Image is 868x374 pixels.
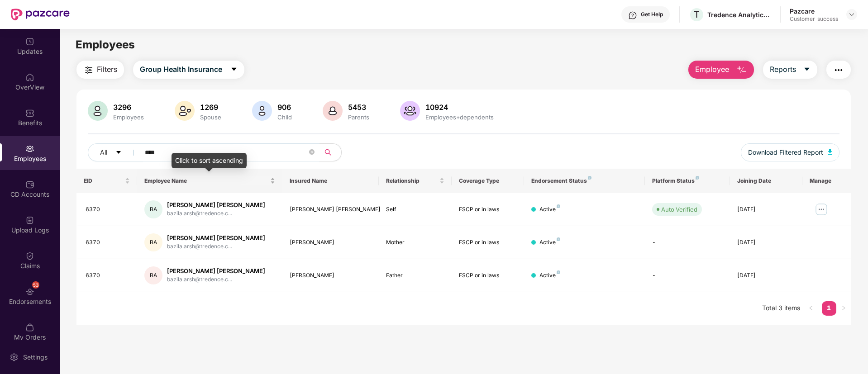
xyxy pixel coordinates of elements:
div: [PERSON_NAME] [PERSON_NAME] [290,205,372,214]
span: All [100,147,107,157]
div: 6370 [86,238,130,247]
th: EID [76,169,137,193]
div: Endorsement Status [531,177,638,185]
div: [PERSON_NAME] [PERSON_NAME] [167,267,265,275]
div: Active [539,238,560,247]
img: svg+xml;base64,PHN2ZyBpZD0iSGVscC0zMngzMiIgeG1sbnM9Imh0dHA6Ly93d3cudzMub3JnLzIwMDAvc3ZnIiB3aWR0aD... [628,11,637,20]
div: Mother [386,238,444,247]
img: svg+xml;base64,PHN2ZyBpZD0iU2V0dGluZy0yMHgyMCIgeG1sbnM9Imh0dHA6Ly93d3cudzMub3JnLzIwMDAvc3ZnIiB3aW... [10,353,19,362]
div: Spouse [198,114,223,121]
th: Coverage Type [452,169,524,193]
td: - [645,226,730,259]
button: Download Filtered Report [741,143,839,161]
div: [DATE] [737,238,795,247]
div: Get Help [641,11,663,18]
div: bazila.arsh@tredence.c... [167,275,265,284]
span: Download Filtered Report [748,147,823,157]
img: svg+xml;base64,PHN2ZyBpZD0iTXlfT3JkZXJzIiBkYXRhLW5hbWU9Ik15IE9yZGVycyIgeG1sbnM9Imh0dHA6Ly93d3cudz... [25,323,34,332]
img: svg+xml;base64,PHN2ZyB4bWxucz0iaHR0cDovL3d3dy53My5vcmcvMjAwMC9zdmciIHhtbG5zOnhsaW5rPSJodHRwOi8vd3... [400,101,420,121]
button: Allcaret-down [88,143,143,161]
div: bazila.arsh@tredence.c... [167,242,265,251]
div: Parents [346,114,371,121]
img: svg+xml;base64,PHN2ZyBpZD0iVXBkYXRlZCIgeG1sbnM9Imh0dHA6Ly93d3cudzMub3JnLzIwMDAvc3ZnIiB3aWR0aD0iMj... [25,37,34,46]
img: svg+xml;base64,PHN2ZyB4bWxucz0iaHR0cDovL3d3dy53My5vcmcvMjAwMC9zdmciIHdpZHRoPSI4IiBoZWlnaHQ9IjgiIH... [696,176,699,180]
span: Relationship [386,177,437,185]
img: svg+xml;base64,PHN2ZyB4bWxucz0iaHR0cDovL3d3dy53My5vcmcvMjAwMC9zdmciIHhtbG5zOnhsaW5rPSJodHRwOi8vd3... [88,101,108,121]
span: close-circle [309,149,315,155]
img: svg+xml;base64,PHN2ZyB4bWxucz0iaHR0cDovL3d3dy53My5vcmcvMjAwMC9zdmciIHhtbG5zOnhsaW5rPSJodHRwOi8vd3... [736,65,747,76]
img: New Pazcare Logo [11,9,70,20]
span: search [319,149,337,156]
div: bazila.arsh@tredence.c... [167,209,265,218]
div: Click to sort ascending [172,153,247,168]
img: svg+xml;base64,PHN2ZyB4bWxucz0iaHR0cDovL3d3dy53My5vcmcvMjAwMC9zdmciIHdpZHRoPSIyNCIgaGVpZ2h0PSIyNC... [833,65,844,76]
button: Reportscaret-down [763,61,817,79]
th: Joining Date [730,169,802,193]
span: Employee [695,64,729,75]
img: manageButton [814,202,829,217]
div: Employees+dependents [424,114,496,121]
div: Pazcare [790,7,838,15]
span: caret-down [115,149,122,156]
div: 3296 [111,103,146,112]
div: Platform Status [652,177,722,185]
img: svg+xml;base64,PHN2ZyB4bWxucz0iaHR0cDovL3d3dy53My5vcmcvMjAwMC9zdmciIHhtbG5zOnhsaW5rPSJodHRwOi8vd3... [252,101,272,121]
div: [PERSON_NAME] [PERSON_NAME] [167,201,265,209]
img: svg+xml;base64,PHN2ZyB4bWxucz0iaHR0cDovL3d3dy53My5vcmcvMjAwMC9zdmciIHhtbG5zOnhsaW5rPSJodHRwOi8vd3... [175,101,195,121]
img: svg+xml;base64,PHN2ZyB4bWxucz0iaHR0cDovL3d3dy53My5vcmcvMjAwMC9zdmciIHdpZHRoPSI4IiBoZWlnaHQ9IjgiIH... [557,270,560,274]
span: right [841,305,846,311]
img: svg+xml;base64,PHN2ZyB4bWxucz0iaHR0cDovL3d3dy53My5vcmcvMjAwMC9zdmciIHdpZHRoPSI4IiBoZWlnaHQ9IjgiIH... [557,237,560,241]
img: svg+xml;base64,PHN2ZyB4bWxucz0iaHR0cDovL3d3dy53My5vcmcvMjAwMC9zdmciIHhtbG5zOnhsaW5rPSJodHRwOi8vd3... [323,101,343,121]
div: Child [276,114,294,121]
li: Previous Page [804,301,818,316]
button: Employee [688,61,754,79]
img: svg+xml;base64,PHN2ZyBpZD0iRHJvcGRvd24tMzJ4MzIiIHhtbG5zPSJodHRwOi8vd3d3LnczLm9yZy8yMDAwL3N2ZyIgd2... [848,11,855,18]
div: BA [144,233,162,251]
img: svg+xml;base64,PHN2ZyB4bWxucz0iaHR0cDovL3d3dy53My5vcmcvMjAwMC9zdmciIHdpZHRoPSI4IiBoZWlnaHQ9IjgiIH... [588,176,591,180]
div: Active [539,271,560,280]
span: Reports [770,64,796,75]
div: BA [144,200,162,218]
div: 1269 [198,103,223,112]
img: svg+xml;base64,PHN2ZyB4bWxucz0iaHR0cDovL3d3dy53My5vcmcvMjAwMC9zdmciIHdpZHRoPSIyNCIgaGVpZ2h0PSIyNC... [83,65,94,76]
span: Filters [97,64,117,75]
li: Total 3 items [762,301,800,316]
button: left [804,301,818,316]
div: 53 [32,281,39,289]
img: svg+xml;base64,PHN2ZyBpZD0iQ2xhaW0iIHhtbG5zPSJodHRwOi8vd3d3LnczLm9yZy8yMDAwL3N2ZyIgd2lkdGg9IjIwIi... [25,251,34,260]
div: [DATE] [737,205,795,214]
div: Self [386,205,444,214]
span: EID [84,177,123,185]
img: svg+xml;base64,PHN2ZyBpZD0iQ0RfQWNjb3VudHMiIGRhdGEtbmFtZT0iQ0QgQWNjb3VudHMiIHhtbG5zPSJodHRwOi8vd3... [25,180,34,189]
button: Group Health Insurancecaret-down [133,61,244,79]
div: [PERSON_NAME] [290,271,372,280]
div: ESCP or in laws [459,238,517,247]
div: 6370 [86,271,130,280]
img: svg+xml;base64,PHN2ZyBpZD0iRW5kb3JzZW1lbnRzIiB4bWxucz0iaHR0cDovL3d3dy53My5vcmcvMjAwMC9zdmciIHdpZH... [25,287,34,296]
a: 1 [822,301,836,315]
span: caret-down [230,66,238,74]
span: left [808,305,814,311]
img: svg+xml;base64,PHN2ZyBpZD0iVXBsb2FkX0xvZ3MiIGRhdGEtbmFtZT0iVXBsb2FkIExvZ3MiIHhtbG5zPSJodHRwOi8vd3... [25,216,34,225]
img: svg+xml;base64,PHN2ZyBpZD0iRW1wbG95ZWVzIiB4bWxucz0iaHR0cDovL3d3dy53My5vcmcvMjAwMC9zdmciIHdpZHRoPS... [25,144,34,153]
span: Group Health Insurance [140,64,222,75]
span: close-circle [309,148,315,157]
td: - [645,259,730,292]
div: Settings [20,353,50,362]
span: Employee Name [144,177,268,185]
div: Auto Verified [661,205,697,214]
img: svg+xml;base64,PHN2ZyBpZD0iSG9tZSIgeG1sbnM9Imh0dHA6Ly93d3cudzMub3JnLzIwMDAvc3ZnIiB3aWR0aD0iMjAiIG... [25,73,34,82]
th: Insured Name [282,169,379,193]
span: caret-down [803,66,811,74]
div: BA [144,266,162,284]
div: [PERSON_NAME] [290,238,372,247]
div: 5453 [346,103,371,112]
li: 1 [822,301,836,316]
th: Manage [802,169,851,193]
div: [DATE] [737,271,795,280]
img: svg+xml;base64,PHN2ZyBpZD0iQmVuZWZpdHMiIHhtbG5zPSJodHRwOi8vd3d3LnczLm9yZy8yMDAwL3N2ZyIgd2lkdGg9Ij... [25,109,34,118]
button: search [319,143,342,161]
span: Employees [76,38,135,51]
div: 6370 [86,205,130,214]
div: ESCP or in laws [459,205,517,214]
